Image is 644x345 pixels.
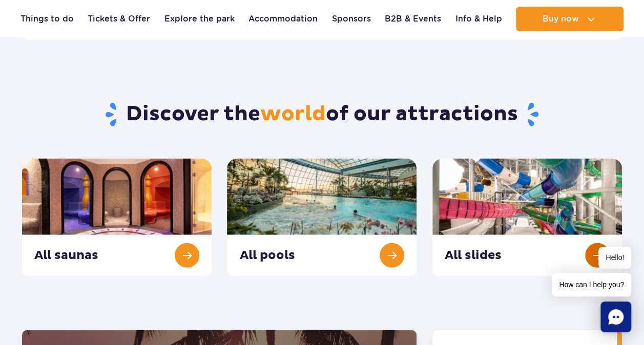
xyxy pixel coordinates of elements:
[227,159,417,276] a: All pools
[248,7,318,31] a: Accommodation
[542,14,578,24] span: Buy now
[455,7,502,31] a: Info & Help
[22,159,212,276] a: All saunas
[385,7,441,31] a: B2B & Events
[260,101,326,127] span: world
[516,7,624,31] button: Buy now
[88,7,150,31] a: Tickets & Offer
[598,247,631,269] span: Hello!
[432,159,622,276] a: All slides
[164,7,235,31] a: Explore the park
[332,7,371,31] a: Sponsors
[600,301,631,332] div: Chat
[22,101,622,128] h2: Discover the of our attractions
[552,273,631,296] span: How can I help you?
[20,7,74,31] a: Things to do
